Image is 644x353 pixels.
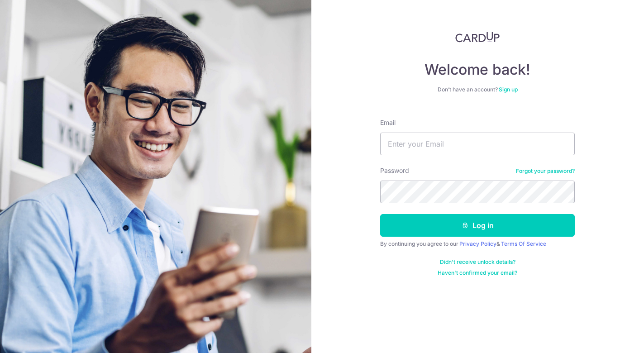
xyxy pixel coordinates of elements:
[380,118,396,127] label: Email
[516,167,575,175] a: Forgot your password?
[499,86,518,93] a: Sign up
[380,61,575,79] h4: Welcome back!
[380,133,575,155] input: Enter your Email
[380,86,575,93] div: Don’t have an account?
[380,214,575,237] button: Log in
[455,32,500,43] img: CardUp Logo
[380,166,409,175] label: Password
[501,240,546,247] a: Terms Of Service
[459,240,496,247] a: Privacy Policy
[380,240,575,248] div: By continuing you agree to our &
[440,258,515,266] a: Didn't receive unlock details?
[438,269,517,277] a: Haven't confirmed your email?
